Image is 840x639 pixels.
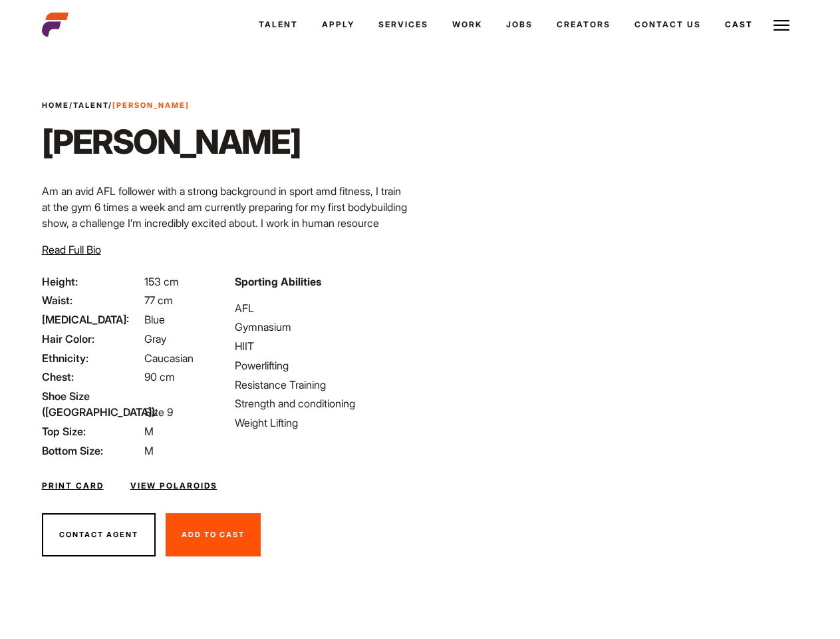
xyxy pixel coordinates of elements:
[366,7,440,43] a: Services
[166,513,261,557] button: Add To Cast
[42,243,101,256] span: Read Full Bio
[235,415,412,431] li: Weight Lifting
[42,292,142,308] span: Waist:
[144,351,194,365] span: Caucasian
[494,7,545,43] a: Jobs
[235,338,412,354] li: HIIT
[440,7,494,43] a: Work
[235,395,412,411] li: Strength and conditioning
[144,275,179,288] span: 153 cm
[144,294,173,307] span: 77 cm
[42,331,142,347] span: Hair Color:
[42,100,190,111] span: / /
[545,7,623,43] a: Creators
[144,332,166,345] span: Gray
[235,357,412,373] li: Powerlifting
[42,101,69,110] a: Home
[42,369,142,385] span: Chest:
[73,101,108,110] a: Talent
[235,319,412,335] li: Gymnasium
[42,513,156,557] button: Contact Agent
[42,242,101,258] button: Read Full Bio
[713,7,765,43] a: Cast
[247,7,310,43] a: Talent
[42,274,142,290] span: Height:
[144,370,175,383] span: 90 cm
[235,300,412,316] li: AFL
[235,377,412,393] li: Resistance Training
[42,423,142,439] span: Top Size:
[42,350,142,366] span: Ethnicity:
[773,17,789,33] img: Burger icon
[310,7,366,43] a: Apply
[130,480,217,492] a: View Polaroids
[112,101,190,110] strong: [PERSON_NAME]
[42,11,69,38] img: cropped-aefm-brand-fav-22-square.png
[623,7,713,43] a: Contact Us
[42,183,412,311] p: Am an avid AFL follower with a strong background in sport amd fitness, I train at the gym 6 times...
[144,425,154,438] span: M
[42,480,104,492] a: Print Card
[42,312,142,327] span: [MEDICAL_DATA]:
[144,313,165,326] span: Blue
[144,405,173,419] span: Size 9
[42,122,301,162] h1: [PERSON_NAME]
[144,444,154,457] span: M
[182,530,245,539] span: Add To Cast
[235,275,321,288] strong: Sporting Abilities
[42,388,142,420] span: Shoe Size ([GEOGRAPHIC_DATA]):
[42,443,142,459] span: Bottom Size:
